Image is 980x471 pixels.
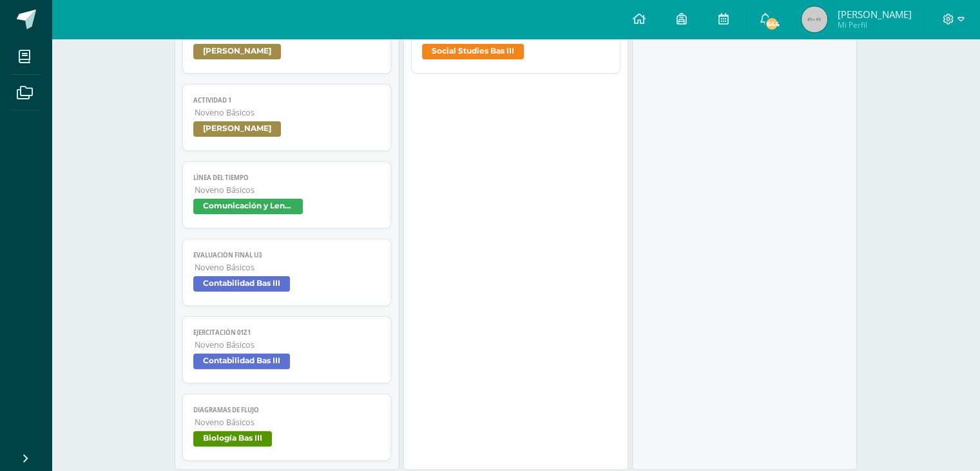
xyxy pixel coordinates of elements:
[195,339,381,350] span: Noveno Básicos
[182,394,392,461] a: Diagramas de flujoNoveno BásicosBiología Bas III
[193,251,381,259] span: Evaluación final U3
[837,8,911,21] span: [PERSON_NAME]
[195,262,381,273] span: Noveno Básicos
[195,185,381,195] span: Noveno Básicos
[193,354,290,369] span: Contabilidad Bas III
[411,6,620,74] a: Level testNoveno BásicosSocial Studies Bas III
[193,328,381,337] span: Ejercitación 01Z1
[193,431,272,446] span: Biología Bas III
[193,406,381,414] span: Diagramas de flujo
[837,19,911,30] span: Mi Perfil
[195,107,381,118] span: Noveno Básicos
[765,17,779,31] span: 644
[193,121,281,137] span: [PERSON_NAME]
[182,161,392,228] a: Línea del tiempoNoveno BásicosComunicación y Lenguage Bas III
[195,417,381,428] span: Noveno Básicos
[193,174,381,182] span: Línea del tiempo
[193,96,381,105] span: Actividad 1
[193,199,303,214] span: Comunicación y Lenguage Bas III
[422,44,524,59] span: Social Studies Bas III
[182,84,392,151] a: Actividad 1Noveno Básicos[PERSON_NAME]
[193,44,281,59] span: [PERSON_NAME]
[193,276,290,292] span: Contabilidad Bas III
[182,239,392,306] a: Evaluación final U3Noveno BásicosContabilidad Bas III
[182,316,392,383] a: Ejercitación 01Z1Noveno BásicosContabilidad Bas III
[802,6,827,32] img: 45x45
[182,6,392,74] a: El cuerpoNoveno Básicos[PERSON_NAME]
